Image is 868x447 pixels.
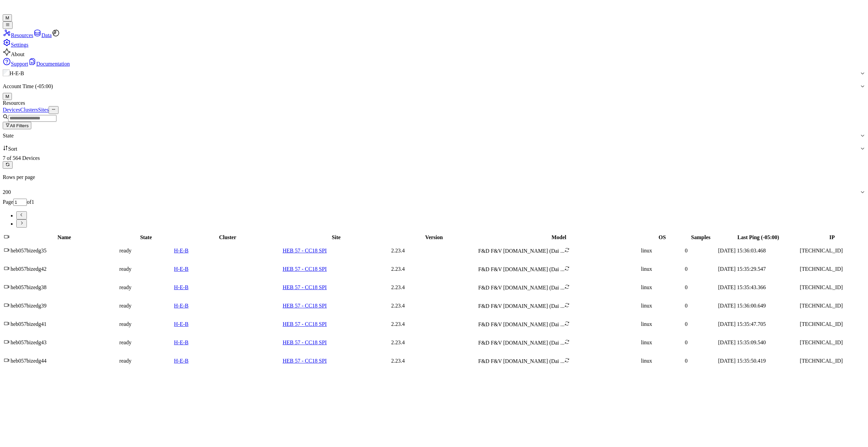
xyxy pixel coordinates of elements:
div: 0 [685,321,717,327]
span: 7 of 564 Devices [3,155,40,161]
p: linux [641,358,683,364]
div: 0 [685,358,717,364]
span: F&D F&V [DOMAIN_NAME] (Dai ... [478,285,564,291]
div: [TECHNICAL_ID] [800,284,864,291]
a: Sites [38,107,49,113]
div: [DATE] 15:35:43.366 [718,284,798,291]
a: Resources [3,32,33,38]
div: 2.23.4 [391,303,477,309]
span: F&D F&V [DOMAIN_NAME] (Dai ... [478,248,564,254]
div: heb057bizedg44 [11,358,118,364]
a: HEB 57 - CC18 SPI [283,340,327,345]
button: Toggle Navigation [3,21,13,29]
div: [DATE] 15:36:00.649 [718,303,798,309]
p: Rows per page [3,174,865,180]
div: [TECHNICAL_ID] [800,248,864,254]
div: [TECHNICAL_ID] [800,358,864,364]
span: M [5,15,9,20]
span: About [11,51,24,57]
a: H-E-B [174,266,189,272]
div: [TECHNICAL_ID] [800,321,864,327]
div: ready [119,303,173,309]
th: Version [391,234,477,241]
span: Sort [8,146,17,152]
a: HEB 57 - CC18 SPI [283,266,327,272]
span: Documentation [36,61,70,67]
div: 2.23.4 [391,248,477,254]
div: 2.23.4 [391,321,477,327]
a: H-E-B [174,358,189,364]
th: Site [282,234,390,241]
div: 2.23.4 [391,266,477,272]
div: ready [119,340,173,346]
a: H-E-B [174,340,189,345]
th: IP [800,234,865,241]
th: Model [478,234,640,241]
a: Support [3,61,28,67]
a: Clusters [20,107,38,113]
div: heb057bizedg41 [11,321,118,327]
button: Go to next page [16,219,27,228]
p: linux [641,303,683,309]
span: F&D F&V [DOMAIN_NAME] (Dai ... [478,266,564,272]
div: heb057bizedg35 [11,248,118,254]
div: 2.23.4 [391,340,477,346]
a: Devices [3,107,20,113]
th: OS [640,234,684,241]
th: Samples [685,234,717,241]
span: F&D F&V [DOMAIN_NAME] (Dai ... [478,358,564,364]
div: [DATE] 15:35:47.705 [718,321,798,327]
span: Data [41,32,52,38]
div: 0 [685,340,717,346]
div: [TECHNICAL_ID] [800,303,864,309]
p: linux [641,266,683,272]
th: Last Ping (-05:00) [718,234,799,241]
a: HEB 57 - CC18 SPI [283,303,327,309]
div: [DATE] 15:35:50.419 [718,358,798,364]
p: linux [641,248,683,254]
div: 0 [685,248,717,254]
div: [TECHNICAL_ID] [800,340,864,346]
a: Data [33,32,52,38]
div: 2.23.4 [391,284,477,291]
p: linux [641,340,683,346]
div: heb057bizedg38 [11,284,118,291]
div: heb057bizedg43 [11,340,118,346]
button: M [3,14,12,21]
span: Resources [11,32,33,38]
p: linux [641,284,683,291]
a: Settings [3,42,29,48]
div: [DATE] 15:35:29.547 [718,266,798,272]
span: F&D F&V [DOMAIN_NAME] (Dai ... [478,340,564,346]
div: heb057bizedg42 [11,266,118,272]
span: F&D F&V [DOMAIN_NAME] (Dai ... [478,303,564,309]
div: ready [119,284,173,291]
nav: pagination [3,211,865,228]
div: ready [119,266,173,272]
th: State [119,234,173,241]
div: 0 [685,303,717,309]
a: H-E-B [174,303,189,309]
div: [DATE] 15:35:09.540 [718,340,798,346]
a: Documentation [28,61,70,67]
p: linux [641,321,683,327]
a: H-E-B [174,248,189,253]
a: HEB 57 - CC18 SPI [283,284,327,290]
button: Go to previous page [16,211,27,219]
span: Page [3,199,13,205]
div: 0 [685,284,717,291]
a: HEB 57 - CC18 SPI [283,248,327,253]
div: Resources [3,100,865,106]
a: HEB 57 - CC18 SPI [283,358,327,364]
button: M [3,93,12,100]
span: Support [11,61,28,67]
span: of 1 [27,199,34,205]
div: heb057bizedg39 [11,303,118,309]
div: ready [119,321,173,327]
a: HEB 57 - CC18 SPI [283,321,327,327]
a: H-E-B [174,284,189,290]
div: 2.23.4 [391,358,477,364]
span: Settings [11,42,29,48]
div: [TECHNICAL_ID] [800,266,864,272]
div: [DATE] 15:36:03.468 [718,248,798,254]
